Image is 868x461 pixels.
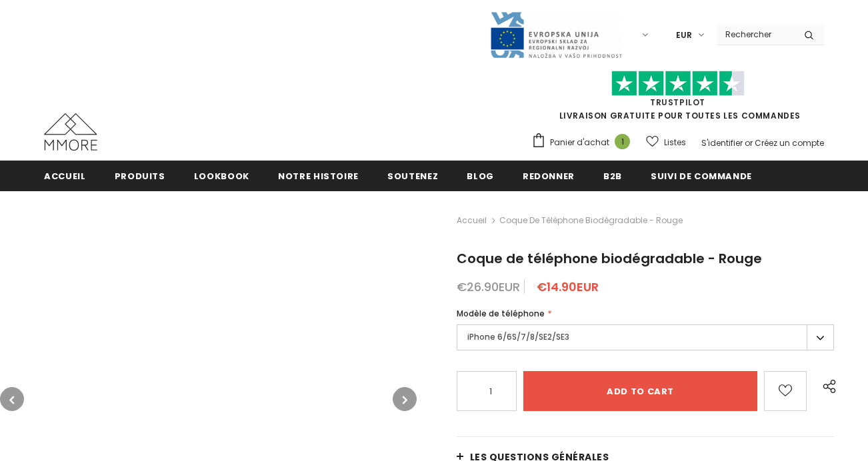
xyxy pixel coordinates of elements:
[664,136,686,149] span: Listes
[550,136,609,149] span: Panier d'achat
[194,161,249,191] a: Lookbook
[615,134,630,149] span: 1
[387,161,438,191] a: soutenez
[457,249,762,268] span: Coque de téléphone biodégradable - Rouge
[467,170,494,183] span: Blog
[523,161,575,191] a: Redonner
[650,97,705,108] a: TrustPilot
[651,161,752,191] a: Suivi de commande
[523,371,757,411] input: Add to cart
[44,161,86,191] a: Accueil
[676,29,692,42] span: EUR
[489,11,623,59] img: Javni Razpis
[603,161,622,191] a: B2B
[278,170,359,183] span: Notre histoire
[115,170,165,183] span: Produits
[651,170,752,183] span: Suivi de commande
[467,161,494,191] a: Blog
[457,308,545,319] span: Modèle de téléphone
[489,29,623,40] a: Javni Razpis
[44,170,86,183] span: Accueil
[717,25,794,44] input: Search Site
[603,170,622,183] span: B2B
[194,170,249,183] span: Lookbook
[457,278,520,295] span: €26.90EUR
[537,278,599,295] span: €14.90EUR
[115,161,165,191] a: Produits
[457,324,834,350] label: iPhone 6/6S/7/8/SE2/SE3
[531,77,824,121] span: LIVRAISON GRATUITE POUR TOUTES LES COMMANDES
[387,170,438,183] span: soutenez
[44,113,97,151] img: Cas MMORE
[523,170,575,183] span: Redonner
[745,137,753,149] span: or
[457,213,487,229] a: Accueil
[701,137,743,149] a: S'identifier
[611,71,745,97] img: Faites confiance aux étoiles pilotes
[278,161,359,191] a: Notre histoire
[755,137,824,149] a: Créez un compte
[499,213,683,229] span: Coque de téléphone biodégradable - Rouge
[646,131,686,154] a: Listes
[531,133,637,153] a: Panier d'achat 1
